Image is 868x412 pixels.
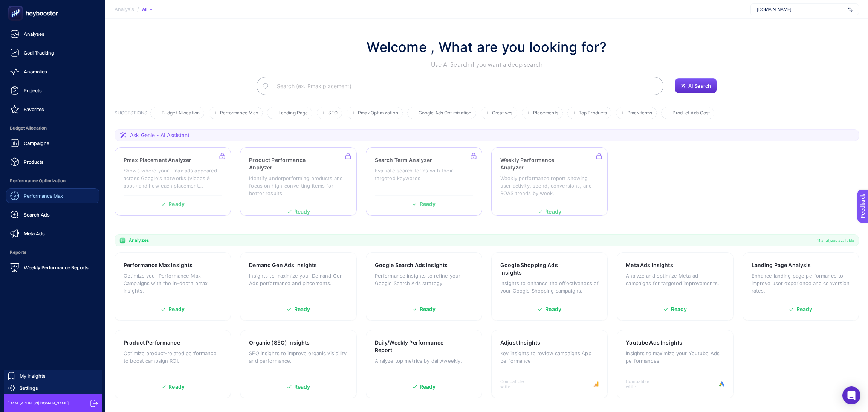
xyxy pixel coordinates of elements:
[671,307,687,312] span: Ready
[419,110,472,116] span: Google Ads Optimization
[220,110,258,116] span: Performance Max
[375,339,450,354] h3: Daily/Weekly Performance Report
[617,252,733,321] a: Meta Ads InsightsAnalyze and optimize Meta ad campaigns for targeted improvements.Ready
[249,261,317,269] h3: Demand Gen Ads Insights
[4,370,102,382] a: My Insights
[579,110,607,116] span: Top Products
[533,110,558,116] span: Placements
[500,379,534,389] span: Compatible with:
[6,121,99,136] span: Budget Allocation
[367,37,607,57] h1: Welcome , What are you looking for?
[6,173,99,188] span: Performance Optimization
[115,6,134,12] span: Analysis
[142,6,153,12] div: All
[115,147,231,216] a: Pmax Placement AnalyzerShows where your Pmax ads appeared across Google's networks (videos & apps...
[24,106,44,112] span: Favorites
[626,379,660,389] span: Compatible with:
[6,154,99,169] a: Products
[249,272,347,287] p: Insights to maximize your Demand Gen Ads performance and placements.
[500,339,540,346] h3: Adjust Insights
[124,272,222,295] p: Optimize your Performance Max Campaigns with the in-depth pmax insights.
[115,252,231,321] a: Performance Max InsightsOptimize your Performance Max Campaigns with the in-depth pmax insights.R...
[366,252,482,321] a: Google Search Ads InsightsPerformance insights to refine your Google Search Ads strategy.Ready
[626,261,673,269] h3: Meta Ads Insights
[491,330,608,398] a: Adjust InsightsKey insights to review campaigns App performanceCompatible with:
[162,110,200,116] span: Budget Allocation
[6,83,99,98] a: Projects
[24,69,47,75] span: Anomalies
[500,349,599,365] p: Key insights to review campaigns App performance
[24,31,44,37] span: Analyses
[500,279,599,295] p: Insights to enhance the effectiveness of your Google Shopping campaigns.
[626,272,724,287] p: Analyze and optimize Meta ad campaigns for targeted improvements.
[24,159,44,165] span: Products
[688,83,711,89] span: AI Search
[672,110,710,116] span: Product Ads Cost
[24,230,45,237] span: Meta Ads
[129,237,149,243] span: Analyzes
[366,330,482,398] a: Daily/Weekly Performance ReportAnalyze top metrics by daily/weekly.Ready
[842,386,860,404] div: Open Intercom Messenger
[6,64,99,79] a: Anomalies
[6,45,99,60] a: Goal Tracking
[294,307,310,312] span: Ready
[491,147,608,216] a: Weekly Performance AnalyzerWeekly performance report showing user activity, spend, conversions, a...
[366,147,482,216] a: Search Term AnalyzerEvaluate search terms with their targeted keywordsReady
[294,384,310,389] span: Ready
[130,131,189,139] span: Ask Genie - AI Assistant
[6,136,99,151] a: Campaigns
[4,382,102,394] a: Settings
[24,140,49,146] span: Campaigns
[6,226,99,241] a: Meta Ads
[24,193,63,199] span: Performance Max
[375,357,473,365] p: Analyze top metrics by daily/weekly.
[249,349,347,365] p: SEO insights to improve organic visibility and performance.
[6,188,99,203] a: Performance Max
[124,349,222,365] p: Optimize product-related performance to boost campaign ROI.
[24,50,54,56] span: Goal Tracking
[757,6,845,12] span: [DOMAIN_NAME]
[168,384,185,389] span: Ready
[115,110,147,119] h3: SUGGESTIONS
[20,385,38,391] span: Settings
[24,212,50,218] span: Search Ads
[743,252,859,321] a: Landing Page AnalysisEnhance landing page performance to improve user experience and conversion r...
[115,330,231,398] a: Product PerformanceOptimize product-related performance to boost campaign ROI.Ready
[6,260,99,275] a: Weekly Performance Reports
[375,261,448,269] h3: Google Search Ads Insights
[6,207,99,222] a: Search Ads
[240,147,356,216] a: Product Performance AnalyzerIdentify underperforming products and focus on high-converting items ...
[420,384,436,389] span: Ready
[626,339,682,346] h3: Youtube Ads Insights
[545,307,561,312] span: Ready
[6,26,99,41] a: Analyses
[124,261,193,269] h3: Performance Max Insights
[420,307,436,312] span: Ready
[358,110,398,116] span: Pmax Optimization
[328,110,337,116] span: SEO
[617,330,733,398] a: Youtube Ads InsightsInsights to maximize your Youtube Ads performances.Compatible with:
[137,6,139,12] span: /
[6,102,99,117] a: Favorites
[124,339,180,346] h3: Product Performance
[367,60,607,69] p: Use AI Search if you want a deep search
[5,2,29,8] span: Feedback
[8,400,69,406] span: [EMAIL_ADDRESS][DOMAIN_NAME]
[500,261,575,276] h3: Google Shopping Ads Insights
[492,110,513,116] span: Creatives
[848,6,853,13] img: svg%3e
[796,307,813,312] span: Ready
[817,237,854,243] span: 11 analyzes available
[240,330,356,398] a: Organic (SEO) InsightsSEO insights to improve organic visibility and performance.Ready
[675,78,717,93] button: AI Search
[24,264,89,270] span: Weekly Performance Reports
[278,110,308,116] span: Landing Page
[627,110,652,116] span: Pmax terms
[168,307,185,312] span: Ready
[626,349,724,365] p: Insights to maximize your Youtube Ads performances.
[491,252,608,321] a: Google Shopping Ads InsightsInsights to enhance the effectiveness of your Google Shopping campaig...
[240,252,356,321] a: Demand Gen Ads InsightsInsights to maximize your Demand Gen Ads performance and placements.Ready
[375,272,473,287] p: Performance insights to refine your Google Search Ads strategy.
[24,87,42,93] span: Projects
[752,261,811,269] h3: Landing Page Analysis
